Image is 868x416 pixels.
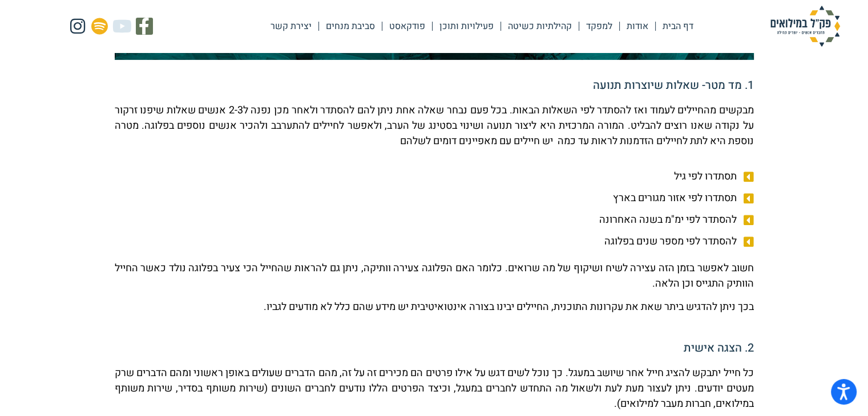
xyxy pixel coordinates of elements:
[264,13,700,39] nav: Menu
[613,190,740,206] span: תסתדרו לפי אזור מגורים בארץ
[115,260,754,291] p: חשוב לאפשר בזמן הזה עצירה לשיח ושיקוף של מה שרואים. כלומר האם הפלוגה צעירה וותיקה, ניתן גם להראות...
[674,169,740,184] span: תסתדרו לפי גיל
[319,13,382,39] a: סביבת מנחים
[656,13,700,39] a: דף הבית
[382,13,432,39] a: פודקאסט
[599,212,740,227] span: להסתדר לפי ימ"מ בשנה האחרונה
[579,13,619,39] a: למפקד
[115,365,754,411] p: כל חייל יתבקש להציג חייל אחר שיושב במעגל. כך נוכל לשים דגש על אילו פרטים הם מכירים זה על זה, מהם ...
[115,80,754,91] h5: 1. מד מטר- שאלות שיוצרות תנועה
[748,6,862,47] img: פק"ל
[604,234,740,249] span: להסתדר לפי מספר שנים בפלוגה
[115,299,754,315] p: בכך ניתן להדגיש ביתר שאת את עקרונות התוכנית, החיילים יבינו בצורה אינטואיטיבית יש מידע שהם כלל לא ...
[501,13,579,39] a: קהילתיות כשיטה
[620,13,655,39] a: אודות
[264,13,318,39] a: יצירת קשר
[433,13,500,39] a: פעילויות ותוכן
[115,342,754,354] h5: 2. הצגה אישית
[115,103,754,149] p: מבקשים מהחיילים לעמוד ואז להסתדר לפי השאלות הבאות. בכל פעם נבחר שאלה אחת ניתן להם להסתדר ולאחר מכ...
